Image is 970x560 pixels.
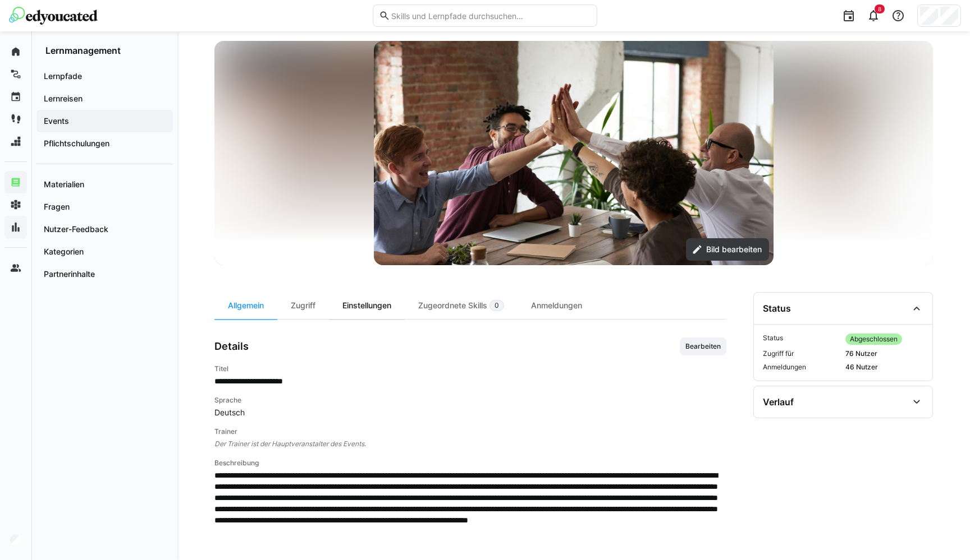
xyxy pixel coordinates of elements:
[763,363,841,372] span: Anmeldungen
[277,292,329,319] div: Zugriff
[214,340,249,353] h3: Details
[495,301,499,310] span: 0
[214,407,726,418] span: Deutsch
[214,459,726,468] h4: Beschreibung
[763,396,794,408] div: Verlauf
[878,6,881,12] span: 8
[763,334,841,345] span: Status
[214,438,726,450] span: Der Trainer ist der Hauptveranstalter des Events.
[763,303,791,314] div: Status
[390,11,591,21] input: Skills und Lernpfade durchsuchen…
[214,396,726,405] h4: Sprache
[405,292,518,319] div: Zugeordnete Skills
[686,238,769,261] button: Bild bearbeiten
[845,363,923,372] span: 46 Nutzer
[845,349,923,358] span: 76 Nutzer
[518,292,596,319] div: Anmeldungen
[763,349,841,358] span: Zugriff für
[214,364,726,373] h4: Titel
[329,292,405,319] div: Einstellungen
[680,337,726,355] button: Bearbeiten
[214,292,277,319] div: Allgemein
[850,335,898,344] span: Abgeschlossen
[684,342,722,351] span: Bearbeiten
[704,244,763,255] span: Bild bearbeiten
[214,427,726,436] h4: Trainer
